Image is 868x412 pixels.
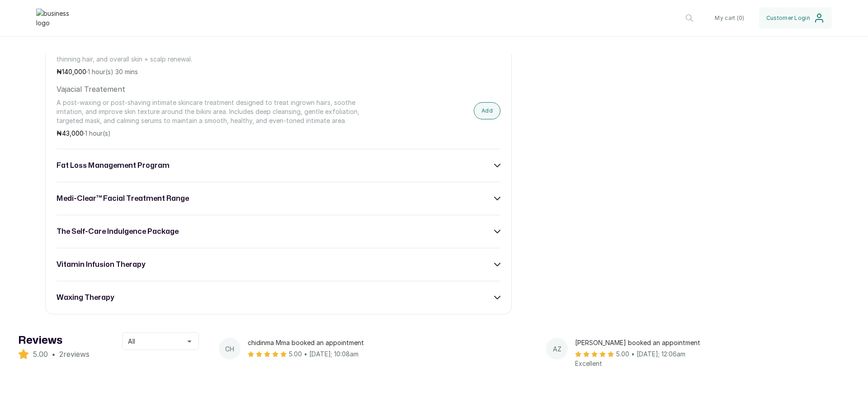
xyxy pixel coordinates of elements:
span: 1 hour(s) [85,129,111,137]
h3: the self-care indulgence package [57,226,179,237]
button: Customer Login [759,7,832,29]
p: [PERSON_NAME] [575,338,844,347]
h3: waxing therapy [57,292,114,303]
span: 43,000 [62,129,84,137]
p: ₦ · [57,67,367,76]
p: Vajacial Treatement [57,84,367,95]
span: 5.00 [33,349,48,360]
span: All [128,336,135,346]
span: [DATE]; 10:08am [309,349,359,359]
span: booked an appointment [292,339,364,346]
span: 1 hour(s) 30 mins [88,68,138,76]
span: • [304,349,307,359]
span: 5.00 [288,349,302,359]
button: My cart (0) [708,7,751,29]
h2: Reviews [18,332,90,349]
p: ₦ · [57,129,367,138]
span: 2 reviews [59,349,90,360]
span: • [631,349,635,359]
span: C H [225,344,234,354]
img: business logo [36,9,72,28]
h3: medi-clear™ facial treatment range [57,193,189,204]
h3: vitamin infusion therapy [57,259,145,270]
span: Customer Login [766,14,810,22]
span: 140,000 [62,68,86,76]
button: Add [474,102,500,119]
span: booked an appointment [628,339,700,346]
h3: fat loss management program [57,160,170,171]
button: All [122,332,199,350]
span: A Z [553,344,561,354]
span: 5.00 [616,349,629,359]
span: [DATE]; 12:06am [637,349,685,359]
span: • [52,349,56,360]
p: Excellent [575,359,844,369]
p: A post-waxing or post-shaving intimate skincare treatment designed to treat ingrown hairs, soothe... [57,98,367,125]
p: chidinma Mma [248,338,517,347]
